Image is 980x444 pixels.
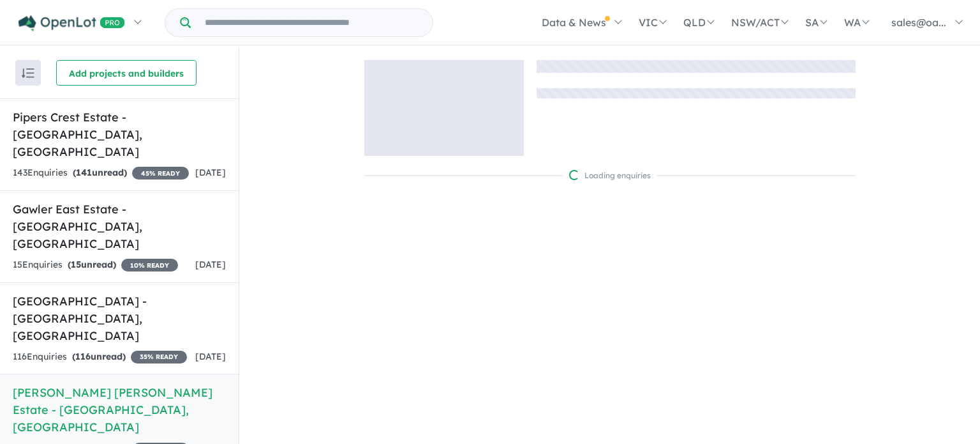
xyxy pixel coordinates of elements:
img: sort.svg [22,68,34,78]
span: [DATE] [195,167,226,178]
span: 45 % READY [132,167,189,180]
div: 15 Enquir ies [13,257,178,273]
img: Openlot PRO Logo White [19,15,125,31]
button: Add projects and builders [56,60,197,86]
h5: [GEOGRAPHIC_DATA] - [GEOGRAPHIC_DATA] , [GEOGRAPHIC_DATA] [13,293,226,344]
span: 10 % READY [121,259,178,272]
span: 141 [76,167,92,178]
h5: [PERSON_NAME] [PERSON_NAME] Estate - [GEOGRAPHIC_DATA] , [GEOGRAPHIC_DATA] [13,384,226,436]
strong: ( unread) [72,351,126,362]
div: Loading enquiries [569,169,651,182]
span: 35 % READY [131,351,187,364]
span: sales@oa... [891,16,946,29]
span: [DATE] [195,259,226,270]
h5: Gawler East Estate - [GEOGRAPHIC_DATA] , [GEOGRAPHIC_DATA] [13,201,226,252]
span: 15 [71,259,81,270]
strong: ( unread) [73,167,127,178]
div: 143 Enquir ies [13,165,189,181]
h5: Pipers Crest Estate - [GEOGRAPHIC_DATA] , [GEOGRAPHIC_DATA] [13,109,226,160]
input: Try estate name, suburb, builder or developer [193,9,430,36]
div: 116 Enquir ies [13,349,187,365]
strong: ( unread) [68,259,116,270]
span: 116 [75,351,91,362]
span: [DATE] [195,351,226,362]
